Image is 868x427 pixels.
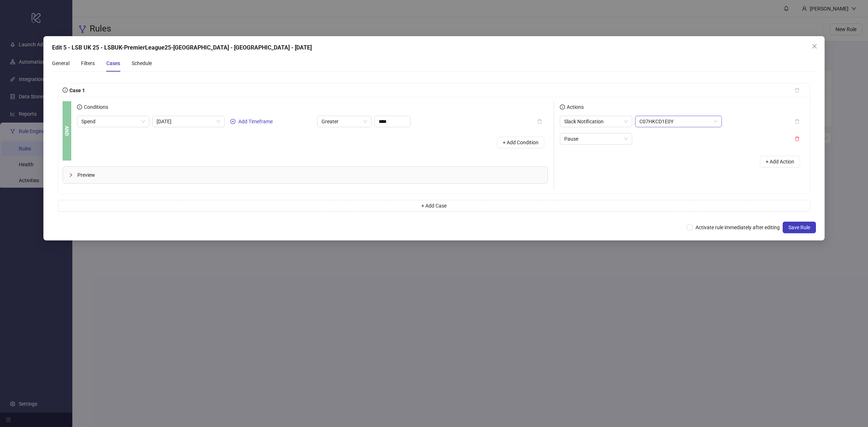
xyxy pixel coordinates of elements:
[69,173,73,177] span: collapsed
[789,85,805,96] button: delete
[81,59,95,67] div: Filters
[789,133,805,145] button: delete
[63,126,71,136] b: AND
[81,116,145,127] span: Spend
[783,222,816,233] button: Save Rule
[238,119,273,124] span: Add Timeframe
[77,171,542,179] span: Preview
[77,104,82,110] span: info-circle
[421,203,447,209] span: + Add Case
[560,104,565,110] span: info-circle
[52,43,816,52] div: Edit 5 - LSB UK 25 - LSBUK-PremierLeague25-[GEOGRAPHIC_DATA] - [GEOGRAPHIC_DATA] - [DATE]
[564,133,628,144] span: Pause
[531,116,548,127] button: delete
[788,225,810,230] span: Save Rule
[52,59,69,67] div: General
[812,43,817,49] span: close
[565,104,584,110] span: Actions
[230,119,235,124] span: plus-circle
[322,116,367,127] span: Greater
[789,116,805,127] button: delete
[639,116,718,127] span: C07HKCD1E0Y
[795,136,800,141] span: delete
[132,59,152,67] div: Schedule
[63,87,68,93] span: info-circle
[766,159,794,165] span: + Add Action
[497,137,544,148] button: + Add Condition
[106,59,120,67] div: Cases
[63,167,548,183] div: Preview
[809,40,820,52] button: Close
[760,156,800,167] button: + Add Action
[58,200,810,212] button: + Add Case
[82,104,108,110] span: Conditions
[227,117,276,126] button: Add Timeframe
[564,116,628,127] span: Slack Notification
[68,87,85,93] span: Case 1
[503,140,539,145] span: + Add Condition
[693,223,783,231] span: Activate rule immediately after editing
[157,116,220,127] span: Today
